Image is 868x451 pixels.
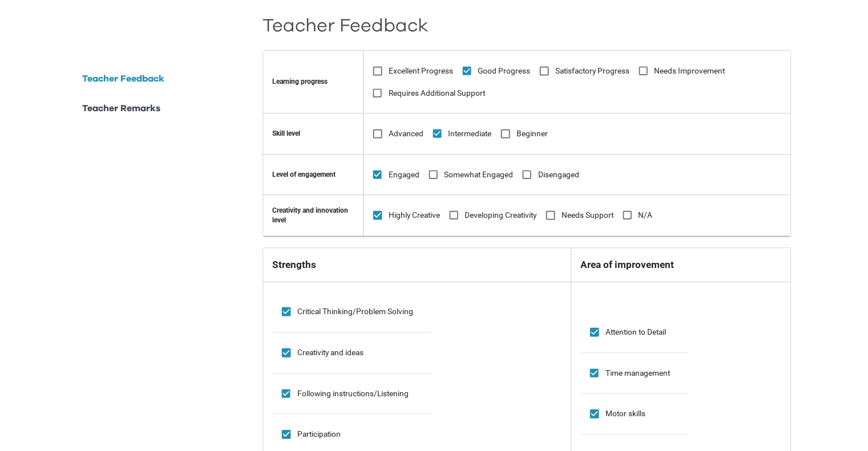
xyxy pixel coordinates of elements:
span: N/A [638,209,652,221]
span: Beginner [516,128,548,140]
span: Good Progress [478,65,530,77]
h2: Teacher Feedback [263,21,791,32]
span: Satisfactory Progress [555,65,629,77]
span: Needs Improvement [654,65,725,77]
h6: Area of improvement [580,257,781,273]
span: Developing Creativity [465,209,536,221]
p: Teacher Remarks [82,101,160,115]
td: Creativity and innovation level [263,195,364,236]
span: Motor skills [605,408,645,420]
th: Learning progress [263,51,364,113]
span: Advanced [389,128,423,140]
span: Requires Additional Support [389,87,485,99]
h6: Strengths [272,257,562,273]
span: Highly Creative [389,209,440,221]
p: Teacher Feedback [82,72,164,86]
span: Critical Thinking/Problem Solving [297,306,413,318]
span: Time management [605,367,670,379]
span: Engaged [389,169,419,181]
span: Participation [297,428,341,440]
span: Creativity and ideas [297,347,364,359]
span: Excellent Progress [389,65,453,77]
span: Intermediate [448,128,491,140]
span: Somewhat Engaged [444,169,513,181]
span: Following instructions/Listening [297,388,409,400]
span: Needs Support [562,209,613,221]
td: Skill level [263,113,364,155]
span: Disengaged [538,169,579,181]
td: Level of engagement [263,154,364,195]
span: Attention to Detail [605,326,666,338]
